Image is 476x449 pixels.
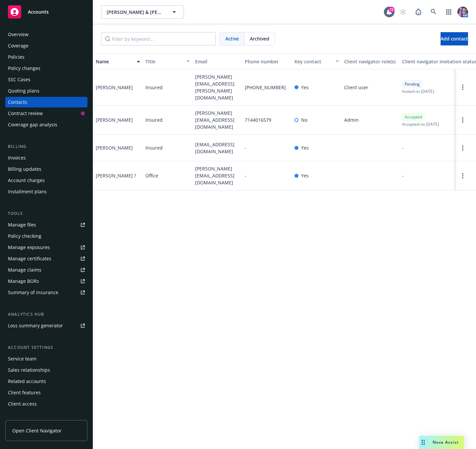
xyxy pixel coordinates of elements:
[301,172,309,179] span: Yes
[5,387,87,398] a: Client features
[5,210,87,217] div: Tools
[8,74,30,85] div: SSC Cases
[101,5,184,19] button: [PERSON_NAME] & [PERSON_NAME]
[441,35,468,42] span: Add contact
[8,220,36,230] div: Manage files
[143,53,192,69] button: Title
[344,58,397,65] div: Client navigator role(s)
[8,164,41,174] div: Billing updates
[344,84,368,91] span: Client user
[402,121,439,127] span: Accepted on [DATE]
[245,84,286,91] span: [PHONE_NUMBER]
[145,116,163,123] span: Insured
[5,376,87,387] a: Related accounts
[8,276,39,287] div: Manage BORs
[250,35,269,42] span: Archived
[459,172,467,180] a: Open options
[8,265,41,275] div: Manage claims
[5,242,87,253] a: Manage exposures
[5,40,87,51] a: Coverage
[192,53,242,69] button: Email
[8,365,50,375] div: Sales relationships
[242,53,292,69] button: Phone number
[8,387,41,398] div: Client features
[225,35,239,42] span: Active
[459,144,467,152] a: Open options
[459,83,467,91] a: Open options
[8,253,51,264] div: Manage certificates
[419,436,427,449] div: Drag to move
[405,114,422,120] span: Accepted
[459,116,467,124] a: Open options
[419,436,464,449] button: Nova Assist
[101,32,216,45] input: Filter by keyword...
[427,5,440,19] a: Search
[5,52,87,62] a: Policies
[5,253,87,264] a: Manage certificates
[5,29,87,40] a: Overview
[412,5,425,19] a: Report a Bug
[245,172,246,179] span: -
[442,5,455,19] a: Switch app
[301,116,307,123] span: No
[195,58,239,65] div: Email
[5,353,87,364] a: Service team
[96,84,133,91] div: [PERSON_NAME]
[8,153,26,163] div: Invoices
[5,175,87,186] a: Account charges
[96,144,133,151] div: [PERSON_NAME]
[292,53,342,69] button: Key contact
[195,109,239,130] span: [PERSON_NAME][EMAIL_ADDRESS][DOMAIN_NAME]
[5,320,87,331] a: Loss summary generator
[5,153,87,163] a: Invoices
[5,108,87,119] a: Contract review
[12,427,62,434] span: Open Client Navigator
[8,242,50,253] div: Manage exposures
[195,73,239,101] span: [PERSON_NAME][EMAIL_ADDRESS][PERSON_NAME][DOMAIN_NAME]
[5,220,87,230] a: Manage files
[93,53,143,69] button: Name
[8,40,28,51] div: Coverage
[5,287,87,298] a: Summary of insurance
[8,86,39,96] div: Quoting plans
[5,311,87,318] div: Analytics hub
[28,9,49,15] span: Accounts
[96,172,136,179] div: [PERSON_NAME] ?
[5,3,87,21] a: Accounts
[5,276,87,287] a: Manage BORs
[8,320,63,331] div: Loss summary generator
[5,63,87,74] a: Policy changes
[5,119,87,130] a: Coverage gap analysis
[433,439,459,445] span: Nova Assist
[245,58,289,65] div: Phone number
[5,86,87,96] a: Quoting plans
[195,141,239,155] span: [EMAIL_ADDRESS][DOMAIN_NAME]
[441,32,468,45] button: Add contact
[145,144,163,151] span: Insured
[8,52,25,62] div: Policies
[294,58,332,65] div: Key contact
[5,143,87,150] div: Billing
[8,175,45,186] div: Account charges
[402,89,434,94] span: Invited on [DATE]
[8,29,28,40] div: Overview
[5,399,87,409] a: Client access
[405,81,420,87] span: Pending
[389,7,395,13] div: 72
[5,74,87,85] a: SSC Cases
[342,53,399,69] button: Client navigator role(s)
[5,231,87,241] a: Policy checking
[5,365,87,375] a: Sales relationships
[301,144,309,151] span: Yes
[8,119,57,130] div: Coverage gap analysis
[397,5,410,19] a: Start snowing
[457,7,468,17] img: photo
[245,144,246,151] span: -
[301,84,309,91] span: Yes
[96,58,133,65] div: Name
[5,186,87,197] a: Installment plans
[5,344,87,351] div: Account settings
[195,165,239,186] span: [PERSON_NAME][EMAIL_ADDRESS][DOMAIN_NAME]
[8,97,27,107] div: Contacts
